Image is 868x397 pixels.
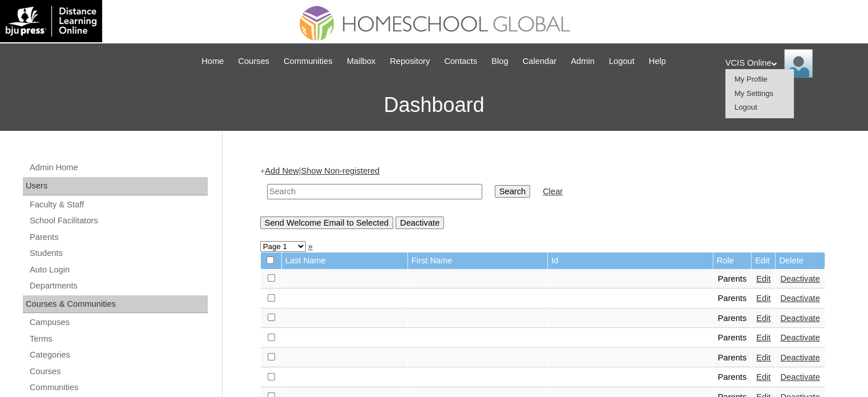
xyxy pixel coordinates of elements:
[565,55,600,68] a: Admin
[29,161,208,175] a: Admin Home
[713,270,752,289] td: Parents
[29,279,208,293] a: Departments
[517,55,562,68] a: Calendar
[29,348,208,362] a: Categories
[29,246,208,260] a: Students
[265,166,298,175] a: Add New
[780,353,819,362] a: Deactivate
[780,314,819,323] a: Deactivate
[260,216,393,229] input: Send Welcome Email to Selected
[238,55,269,68] span: Courses
[438,55,483,68] a: Contacts
[6,79,862,131] h3: Dashboard
[713,328,752,348] td: Parents
[752,252,775,269] td: Edit
[571,55,595,68] span: Admin
[756,372,770,382] a: Edit
[390,55,430,68] span: Repository
[543,187,563,196] a: Clear
[776,252,824,269] td: Delete
[495,185,530,198] input: Search
[6,6,96,37] img: logo-white.png
[780,333,819,342] a: Deactivate
[734,103,757,111] a: Logout
[29,315,208,330] a: Campuses
[756,353,770,362] a: Edit
[408,252,547,269] td: First Name
[278,55,338,68] a: Communities
[29,364,208,379] a: Courses
[756,314,770,323] a: Edit
[196,55,229,68] a: Home
[523,55,556,68] span: Calendar
[486,55,514,68] a: Blog
[643,55,672,68] a: Help
[649,55,666,68] span: Help
[491,55,508,68] span: Blog
[756,294,770,303] a: Edit
[201,55,224,68] span: Home
[301,166,380,175] a: Show Non-registered
[734,75,768,83] a: My Profile
[780,294,819,303] a: Deactivate
[284,55,333,68] span: Communities
[713,252,752,269] td: Role
[395,216,444,229] input: Deactivate
[444,55,477,68] span: Contacts
[341,55,382,68] a: Mailbox
[347,55,376,68] span: Mailbox
[713,289,752,308] td: Parents
[29,230,208,244] a: Parents
[29,380,208,395] a: Communities
[29,214,208,228] a: School Facilitators
[713,309,752,328] td: Parents
[780,372,819,382] a: Deactivate
[548,252,712,269] td: Id
[734,89,773,98] a: My Settings
[713,368,752,387] td: Parents
[725,49,857,78] div: VCIS Online
[232,55,275,68] a: Courses
[282,252,407,269] td: Last Name
[603,55,640,68] a: Logout
[260,165,825,228] div: + |
[267,184,482,199] input: Search
[29,198,208,212] a: Faculty & Staff
[784,49,813,78] img: VCIS Online Admin
[609,55,635,68] span: Logout
[384,55,435,68] a: Repository
[756,274,770,283] a: Edit
[308,242,313,251] a: »
[780,274,819,283] a: Deactivate
[23,177,208,195] div: Users
[29,263,208,277] a: Auto Login
[29,332,208,346] a: Terms
[23,295,208,314] div: Courses & Communities
[756,333,770,342] a: Edit
[713,348,752,368] td: Parents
